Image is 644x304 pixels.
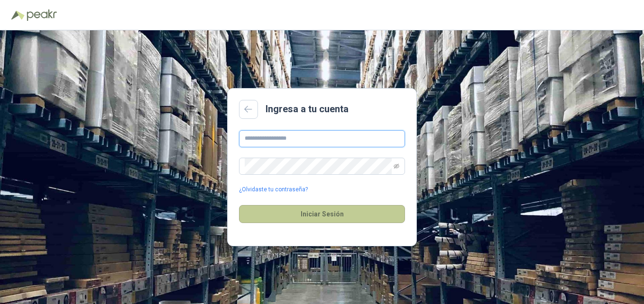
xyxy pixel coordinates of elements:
img: Peakr [27,9,57,21]
span: eye-invisible [394,163,399,169]
h2: Ingresa a tu cuenta [266,102,349,116]
button: Iniciar Sesión [239,205,405,223]
img: Logo [11,10,25,20]
a: ¿Olvidaste tu contraseña? [239,185,308,194]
